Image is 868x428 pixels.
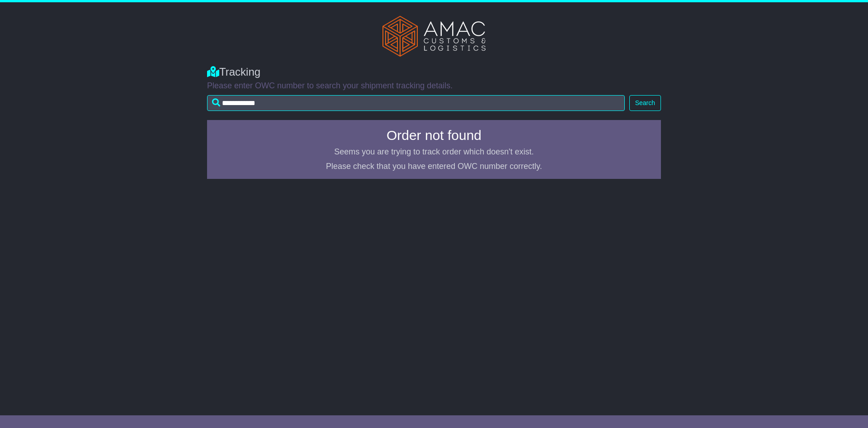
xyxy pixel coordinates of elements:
h4: Order not found [212,128,656,143]
button: Search [629,95,661,111]
p: Please enter OWC number to search your shipment tracking details. [207,81,661,91]
p: Seems you are trying to track order which doesn't exist. [212,147,656,157]
img: Light [382,16,486,57]
p: Please check that you have entered OWC number correctly. [212,162,656,172]
div: Tracking [207,66,661,79]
